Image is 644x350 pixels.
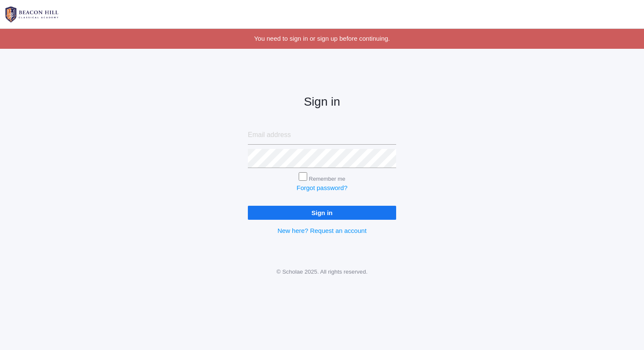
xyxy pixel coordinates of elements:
label: Remember me [309,176,345,182]
input: Sign in [248,206,396,220]
a: Forgot password? [297,184,347,191]
input: Email address [248,126,396,145]
a: New here? Request an account [278,227,366,234]
h2: Sign in [248,95,396,109]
